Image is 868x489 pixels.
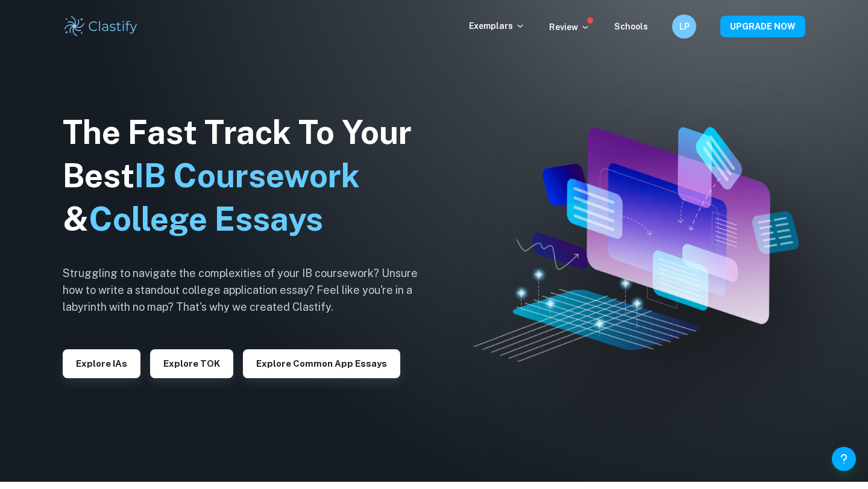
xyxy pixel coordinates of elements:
button: Explore IAs [63,349,140,378]
p: Exemplars [469,19,525,33]
h1: The Fast Track To Your Best & [63,111,436,241]
button: UPGRADE NOW [720,16,805,37]
p: Review [549,20,590,34]
a: Explore IAs [63,357,140,369]
h6: Struggling to navigate the complexities of your IB coursework? Unsure how to write a standout col... [63,265,436,316]
span: College Essays [89,200,323,238]
button: Explore TOK [150,349,233,378]
a: Explore TOK [150,357,233,369]
span: IB Coursework [134,157,360,195]
a: Explore Common App essays [243,357,400,369]
h6: LP [678,20,691,33]
img: Clastify hero [474,127,799,362]
img: Clastify logo [63,14,139,39]
button: LP [672,14,696,39]
a: Schools [614,22,648,31]
button: Help and Feedback [832,447,856,471]
button: Explore Common App essays [243,349,400,378]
